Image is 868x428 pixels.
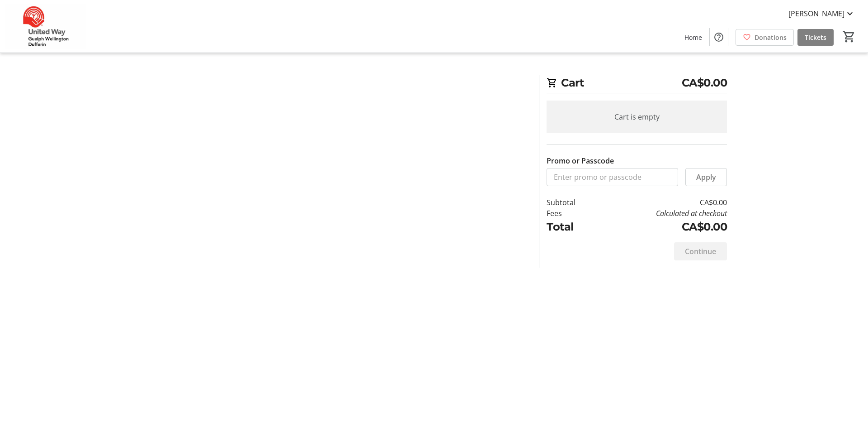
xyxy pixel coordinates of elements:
[547,75,727,93] h2: Cart
[696,172,716,183] span: Apply
[547,155,614,166] label: Promo or Passcode
[736,29,794,46] a: Donations
[685,168,727,186] button: Apply
[599,208,727,219] td: Calculated at checkout
[547,101,727,133] div: Cart is empty
[547,208,599,219] td: Fees
[547,219,599,235] td: Total
[599,219,727,235] td: CA$0.00
[599,197,727,208] td: CA$0.00
[710,28,728,46] button: Help
[682,75,727,91] span: CA$0.00
[677,29,709,46] a: Home
[841,29,857,45] button: Cart
[805,33,826,42] span: Tickets
[547,197,599,208] td: Subtotal
[755,33,787,42] span: Donations
[788,8,844,19] span: [PERSON_NAME]
[781,6,863,21] button: [PERSON_NAME]
[5,4,86,49] img: United Way Guelph Wellington Dufferin's Logo
[547,168,678,186] input: Enter promo or passcode
[797,29,834,46] a: Tickets
[684,33,702,42] span: Home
